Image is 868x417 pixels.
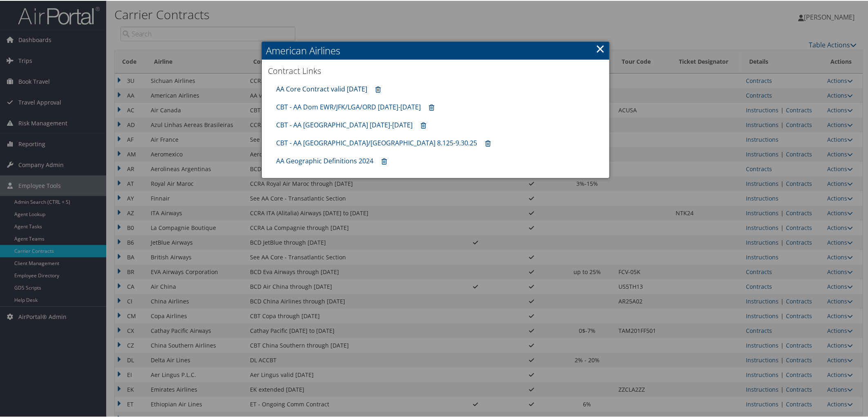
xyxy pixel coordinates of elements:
[276,84,367,93] a: AA Core Contract valid [DATE]
[276,102,421,111] a: CBT - AA Dom EWR/JFK/LGA/ORD [DATE]-[DATE]
[417,117,430,132] a: Remove contract
[596,40,605,56] a: ×
[276,156,373,165] a: AA Geographic Definitions 2024
[268,65,603,76] h3: Contract Links
[377,153,391,168] a: Remove contract
[371,81,385,96] a: Remove contract
[276,120,413,129] a: CBT - AA [GEOGRAPHIC_DATA] [DATE]-[DATE]
[262,41,609,59] h2: American Airlines
[276,138,477,147] a: CBT - AA [GEOGRAPHIC_DATA]/[GEOGRAPHIC_DATA] 8.125-9.30.25
[425,99,438,114] a: Remove contract
[481,135,495,150] a: Remove contract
